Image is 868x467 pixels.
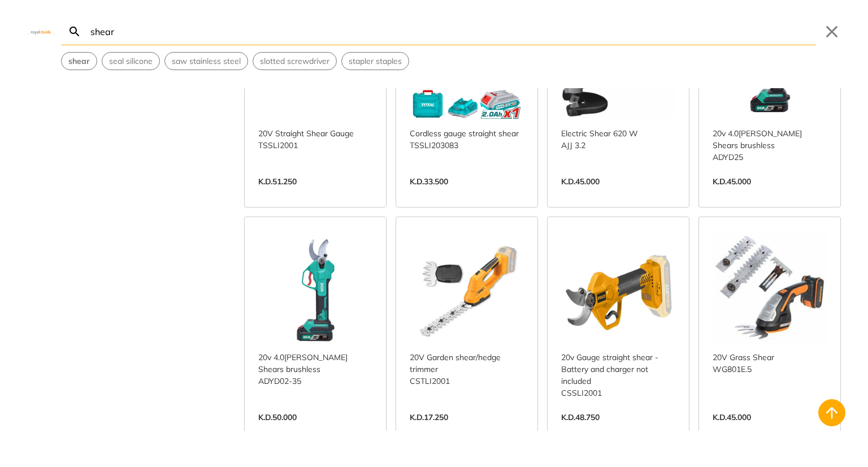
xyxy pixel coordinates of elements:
span: stapler staples [349,55,402,67]
img: Close [27,29,54,34]
div: Suggestion: saw stainless steel [164,52,248,70]
span: seal silicone [109,55,153,67]
span: saw stainless steel [172,55,241,67]
input: Search… [88,18,816,45]
button: Select suggestion: saw stainless steel [165,53,248,70]
button: Select suggestion: slotted screwdriver [253,53,336,70]
div: Suggestion: shear [61,52,97,70]
div: Suggestion: stapler staples [341,52,409,70]
div: Suggestion: slotted screwdriver [253,52,337,70]
button: Close [823,23,841,41]
button: Select suggestion: stapler staples [342,53,409,70]
div: Suggestion: seal silicone [102,52,160,70]
svg: Back to top [823,404,841,422]
button: Select suggestion: seal silicone [102,53,159,70]
svg: Search [68,25,81,38]
button: Select suggestion: shear [62,53,97,70]
span: slotted screwdriver [260,55,329,67]
button: Back to top [818,399,845,426]
strong: shear [68,56,90,66]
